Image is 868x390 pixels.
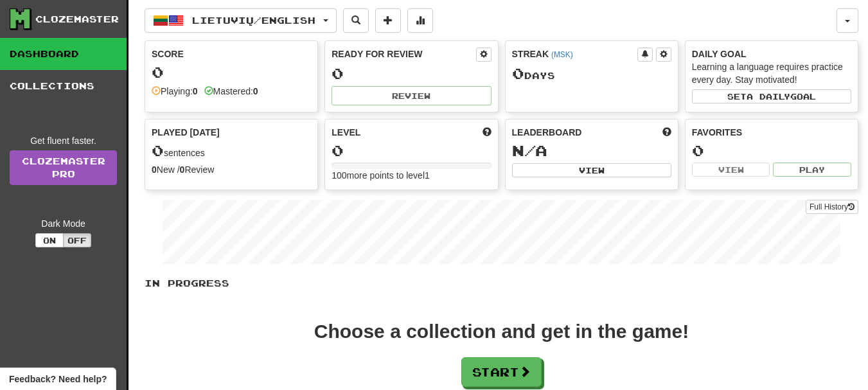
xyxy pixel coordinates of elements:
[662,126,671,139] span: This week in points, UTC
[747,92,790,101] span: a daily
[332,48,475,60] div: Ready for Review
[483,126,492,139] span: Score more points to level up
[35,233,64,247] button: On
[512,163,671,177] button: View
[314,322,689,341] div: Choose a collection and get in the game!
[332,86,491,105] button: Review
[9,373,107,386] span: Open feedback widget
[773,163,851,177] button: Play
[551,50,573,59] a: (MSK)
[152,163,311,176] div: New / Review
[375,8,401,33] button: Add sentence to collection
[152,141,164,159] span: 0
[10,217,117,230] div: Dark Mode
[461,357,542,387] button: Start
[152,64,311,80] div: 0
[10,134,117,147] div: Get fluent faster.
[692,163,770,177] button: View
[332,143,491,159] div: 0
[152,164,157,175] strong: 0
[145,277,858,290] p: In Progress
[192,15,315,26] span: Lietuvių / English
[692,60,851,86] div: Learning a language requires practice every day. Stay motivated!
[63,233,91,247] button: Off
[692,89,851,103] button: Seta dailygoal
[692,126,851,139] div: Favorites
[343,8,369,33] button: Search sentences
[512,66,671,82] div: Day s
[152,126,220,139] span: Played [DATE]
[512,126,582,139] span: Leaderboard
[35,13,119,26] div: Clozemaster
[806,200,858,214] button: Full History
[512,141,547,159] span: N/A
[692,48,851,60] div: Daily Goal
[152,85,198,98] div: Playing:
[332,126,360,139] span: Level
[512,48,637,60] div: Streak
[332,169,491,182] div: 100 more points to level 1
[10,150,117,185] a: ClozemasterPro
[204,85,258,98] div: Mastered:
[692,143,851,159] div: 0
[512,64,524,82] span: 0
[180,164,185,175] strong: 0
[145,8,337,33] button: Lietuvių/English
[332,66,491,82] div: 0
[152,143,311,159] div: sentences
[253,86,258,96] strong: 0
[152,48,311,60] div: Score
[407,8,433,33] button: More stats
[193,86,198,96] strong: 0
